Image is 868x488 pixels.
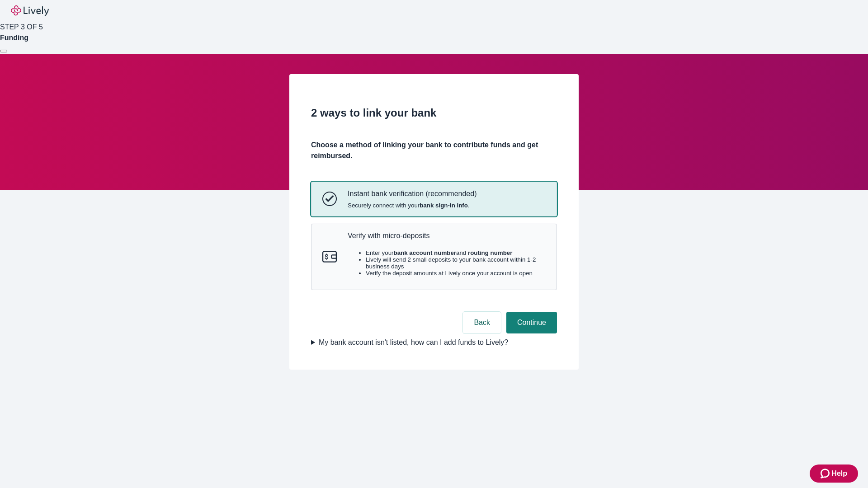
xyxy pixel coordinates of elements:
span: Help [831,468,847,479]
button: Back [463,312,501,333]
li: Verify the deposit amounts at Lively once your account is open [366,270,546,277]
button: Micro-depositsVerify with micro-depositsEnter yourbank account numberand routing numberLively wil... [311,224,557,290]
li: Lively will send 2 small deposits to your bank account within 1-2 business days [366,256,546,270]
h4: Choose a method of linking your bank to contribute funds and get reimbursed. [311,140,557,161]
p: Instant bank verification (recommended) [348,189,476,198]
strong: bank account number [394,249,457,256]
h2: 2 ways to link your bank [311,105,557,121]
strong: routing number [468,249,512,256]
li: Enter your and [366,249,546,256]
button: Instant bank verificationInstant bank verification (recommended)Securely connect with yourbank si... [311,182,557,216]
p: Verify with micro-deposits [348,231,546,240]
svg: Instant bank verification [322,192,337,206]
strong: bank sign-in info [420,202,468,209]
svg: Zendesk support icon [821,468,831,479]
summary: My bank account isn't listed, how can I add funds to Lively? [311,337,557,348]
button: Continue [506,312,557,333]
span: Securely connect with your . [348,202,476,209]
img: Lively [11,5,49,16]
button: Zendesk support iconHelp [810,465,858,483]
svg: Micro-deposits [322,249,337,264]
